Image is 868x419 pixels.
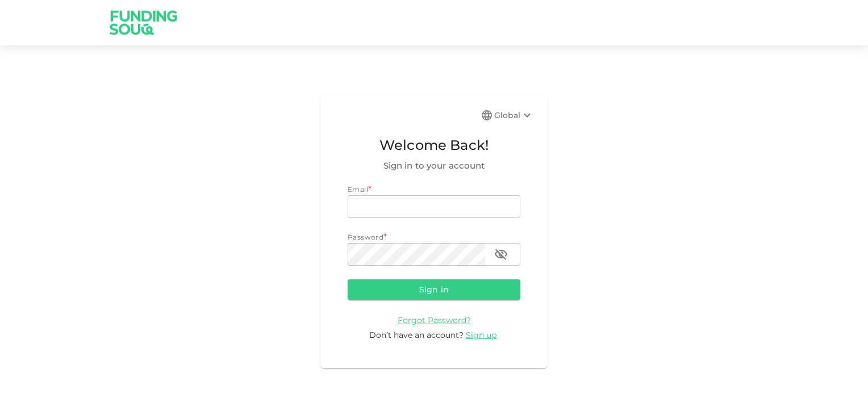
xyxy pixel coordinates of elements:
[348,195,520,218] input: email
[348,185,368,194] span: Email
[398,315,471,325] a: Forgot Password?
[348,243,485,266] input: password
[348,279,520,300] button: Sign in
[466,330,496,340] span: Sign up
[398,315,471,325] span: Forgot Password?
[348,159,520,173] span: Sign in to your account
[494,108,534,122] div: Global
[348,233,383,241] span: Password
[348,135,520,156] span: Welcome Back!
[369,330,464,340] span: Don’t have an account?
